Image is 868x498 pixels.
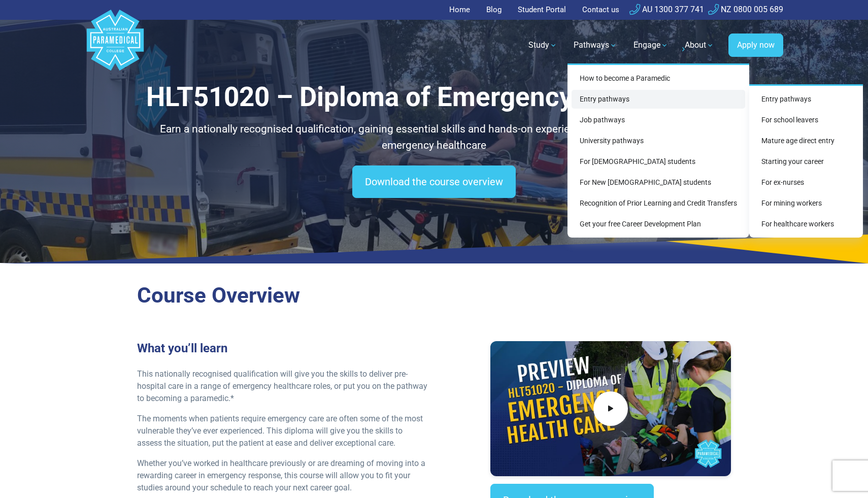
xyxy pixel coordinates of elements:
[572,194,745,213] a: Recognition of Prior Learning and Credit Transfers
[572,152,745,171] a: For [DEMOGRAPHIC_DATA] students
[572,90,745,109] a: Entry pathways
[753,111,859,129] a: For school leavers
[753,90,859,109] a: Entry pathways
[629,5,704,14] a: AU 1300 377 741
[728,34,783,57] a: Apply now
[137,121,731,153] p: Earn a nationally recognised qualification, gaining essential skills and hands-on experience for ...
[85,20,146,71] a: Australian Paramedical College
[137,457,428,494] p: Whether you’ve worked in healthcare previously or are dreaming of moving into a rewarding career ...
[567,31,623,59] a: Pathways
[137,368,428,405] p: This nationally recognised qualification will give you the skills to deliver pre-hospital care in...
[522,31,563,59] a: Study
[352,165,516,198] a: Download the course overview
[137,81,731,113] h1: HLT51020 – Diploma of Emergency Health Care
[567,63,749,238] div: Pathways
[572,131,745,150] a: University pathways
[137,341,428,356] h3: What you’ll learn
[753,131,859,150] a: Mature age direct entry
[749,84,863,238] div: Entry pathways
[708,5,783,14] a: NZ 0800 005 689
[753,152,859,171] a: Starting your career
[572,215,745,234] a: Get your free Career Development Plan
[753,194,859,213] a: For mining workers
[137,413,428,449] p: The moments when patients require emergency care are often some of the most vulnerable they’ve ev...
[679,31,720,59] a: About
[137,283,731,309] h2: Course Overview
[753,215,859,234] a: For healthcare workers
[572,111,745,129] a: Job pathways
[753,173,859,192] a: For ex-nurses
[572,69,745,88] a: How to become a Paramedic
[572,173,745,192] a: For New [DEMOGRAPHIC_DATA] students
[627,31,675,59] a: Engage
